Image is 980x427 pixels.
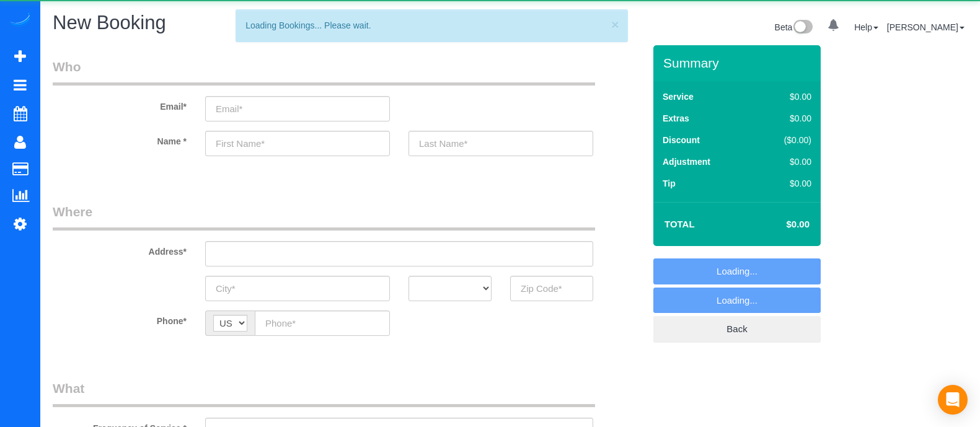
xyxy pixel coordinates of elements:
a: Back [653,316,821,342]
div: Open Intercom Messenger [938,385,968,415]
h3: Summary [663,56,814,70]
div: $0.00 [758,112,811,125]
input: First Name* [205,131,390,156]
a: [PERSON_NAME] [887,22,965,32]
input: Email* [205,96,390,121]
input: Last Name* [408,131,593,156]
label: Phone* [43,310,196,327]
input: City* [205,276,390,301]
button: × [611,18,619,31]
div: Loading Bookings... Please wait. [245,19,617,32]
div: $0.00 [758,177,811,190]
label: Name * [43,131,196,147]
div: $0.00 [758,156,811,168]
input: Phone* [255,310,390,336]
strong: Total [664,219,695,229]
h4: $0.00 [749,219,810,230]
legend: What [53,379,595,407]
a: Help [854,22,878,32]
span: New Booking [53,12,166,33]
label: Email* [43,96,196,113]
legend: Who [53,58,595,86]
label: Discount [663,134,700,146]
img: Automaid Logo [7,12,32,30]
div: $0.00 [758,90,811,103]
label: Address* [43,241,196,258]
label: Service [663,90,694,103]
legend: Where [53,203,595,231]
label: Extras [663,112,689,125]
label: Tip [663,177,676,190]
input: Zip Code* [510,276,593,301]
div: ($0.00) [758,134,811,146]
label: Adjustment [663,156,710,168]
img: New interface [792,20,813,36]
a: Beta [775,22,813,32]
